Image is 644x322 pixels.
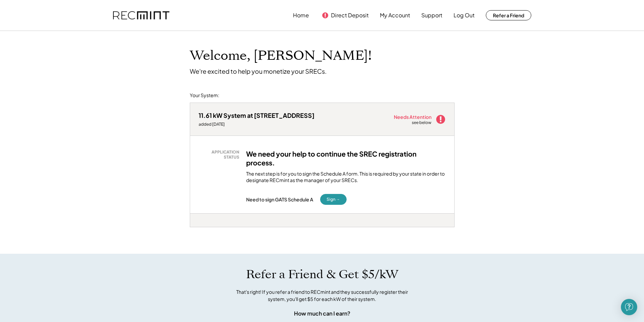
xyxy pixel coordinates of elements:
[190,227,211,230] div: hrcrpgay - MD 1.5x (BT)
[190,92,219,99] div: Your System:
[229,288,416,303] div: That's right! If you refer a friend to RECmint and they successfully register their system, you'l...
[246,267,398,282] h1: Refer a Friend & Get $5/kW
[621,299,637,315] div: Open Intercom Messenger
[486,10,531,20] button: Refer a Friend
[113,11,169,20] img: recmint-logotype%403x.png
[331,8,369,22] button: Direct Deposit
[202,149,239,160] div: APPLICATION STATUS
[454,8,475,22] button: Log Out
[246,196,313,202] div: Need to sign GATS Schedule A
[294,309,350,318] div: How much can I earn?
[246,149,446,167] h3: We need your help to continue the SREC registration process.
[380,8,410,22] button: My Account
[320,194,347,205] button: Sign →
[412,120,432,126] div: see below
[190,67,327,75] div: We're excited to help you monetize your SRECs.
[246,171,446,184] div: The next step is for you to sign the Schedule A form. This is required by your state in order to ...
[190,48,372,64] h1: Welcome, [PERSON_NAME]!
[199,111,314,119] div: 11.61 kW System at [STREET_ADDRESS]
[421,8,442,22] button: Support
[199,122,314,127] div: added [DATE]
[394,114,432,119] div: Needs Attention
[293,8,309,22] button: Home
